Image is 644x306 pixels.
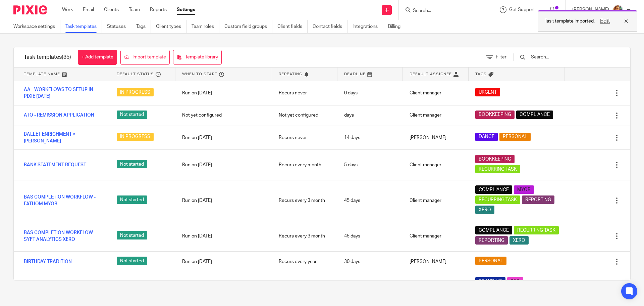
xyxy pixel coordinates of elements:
[479,111,511,118] span: BOOKKEEPING
[337,85,403,101] div: 0 days
[277,20,308,33] a: Client fields
[117,231,147,239] span: Not started
[479,207,491,213] span: XERO
[403,157,468,173] div: Client manager
[175,107,272,124] div: Not yet configured
[344,71,366,77] span: Deadline
[13,20,60,33] a: Workspace settings
[120,50,170,65] a: Import template
[24,162,86,168] a: BANK STATEMENT REQUEST
[13,5,47,14] img: Pixie
[272,85,337,101] div: Recurs never
[503,133,527,140] span: PERSONAL
[65,20,102,33] a: Task templates
[175,85,272,101] div: Run on [DATE]
[530,53,608,61] input: Search...
[337,228,403,245] div: 45 days
[403,85,468,101] div: Client manager
[479,196,517,203] span: RECURRING TASK
[107,20,131,33] a: Statuses
[24,86,103,100] a: AA - WORKFLOWS TO SETUP IN PIXIE [DATE]
[403,107,468,124] div: Client manager
[612,5,623,15] img: Avatar.png
[83,6,94,13] a: Email
[117,257,147,265] span: Not started
[104,6,119,13] a: Clients
[545,18,595,25] p: Task template imported.
[479,166,517,173] span: RECURRING TASK
[272,253,337,270] div: Recurs every year
[337,107,403,124] div: days
[62,6,73,13] a: Work
[337,129,403,146] div: 14 days
[117,111,147,119] span: Not started
[410,71,452,77] span: Default assignee
[175,129,272,146] div: Run on [DATE]
[224,20,272,33] a: Custom field groups
[24,258,72,265] a: BIRTHDAY TRADITION
[403,192,468,209] div: Client manager
[479,258,503,264] span: PERSONAL
[479,186,509,193] span: COMPLIANCE
[337,253,403,270] div: 30 days
[520,111,550,118] span: COMPLIANCE
[117,88,154,96] span: IN PROGRESS
[129,6,140,13] a: Team
[175,228,272,245] div: Run on [DATE]
[24,54,71,61] h1: Task templates
[150,6,167,13] a: Reports
[403,228,468,245] div: Client manager
[479,227,509,234] span: COMPLIANCE
[517,186,531,193] span: MYOB
[272,157,337,173] div: Recurs every month
[182,71,217,77] span: When to start
[513,237,525,244] span: XERO
[24,71,60,77] span: Template name
[136,20,151,33] a: Tags
[175,192,272,209] div: Run on [DATE]
[173,50,222,65] a: Template library
[175,157,272,173] div: Run on [DATE]
[598,17,612,25] button: Edit
[337,157,403,173] div: 5 days
[117,195,147,204] span: Not started
[24,131,103,145] a: BALLET ENRICHMENT > [PERSON_NAME]
[62,54,71,60] span: (35)
[479,133,494,140] span: DANCE
[279,71,302,77] span: Repeating
[117,71,154,77] span: Default status
[272,192,337,209] div: Recurs every 3 month
[272,107,337,124] div: Not yet configured
[272,129,337,146] div: Recurs never
[496,55,506,59] span: Filter
[475,71,487,77] span: Tags
[117,133,154,141] span: IN PROGRESS
[177,6,195,13] a: Settings
[24,112,94,119] a: ATO - REMISSION APPLICATION
[517,227,555,234] span: RECURRING TASK
[272,228,337,245] div: Recurs every 3 month
[511,278,520,285] span: SEO
[313,20,347,33] a: Contact fields
[479,89,497,96] span: URGENT
[337,192,403,209] div: 45 days
[192,20,219,33] a: Team roles
[479,156,511,163] span: BOOKKEEPING
[403,129,468,146] div: [PERSON_NAME]
[24,229,103,243] a: BAS COMPLETION WORKFLOW - SYFT ANALYTICS XERO
[24,194,103,208] a: BAS COMPLETION WORKFLOW - FATHOM MYOB
[525,196,551,203] span: REPORTING
[78,50,117,65] a: + Add template
[479,237,504,244] span: REPORTING
[117,160,147,168] span: Not started
[156,20,186,33] a: Client types
[403,253,468,270] div: [PERSON_NAME]
[175,253,272,270] div: Run on [DATE]
[479,278,502,285] span: BRANDING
